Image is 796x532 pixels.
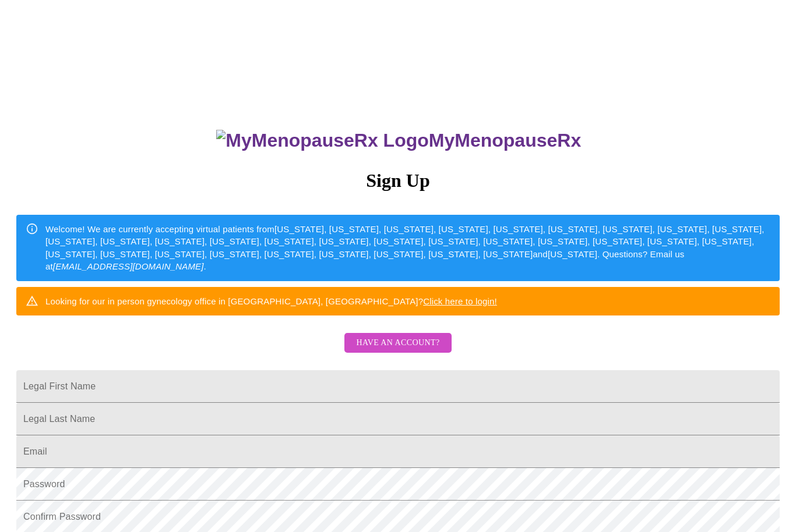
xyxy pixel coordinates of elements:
[18,130,780,151] h3: MyMenopauseRx
[45,290,497,312] div: Looking for our in person gynecology office in [GEOGRAPHIC_DATA], [GEOGRAPHIC_DATA]?
[53,261,204,271] em: [EMAIL_ADDRESS][DOMAIN_NAME]
[356,336,439,350] span: Have an account?
[344,333,451,353] button: Have an account?
[216,130,428,151] img: MyMenopauseRx Logo
[16,170,780,191] h3: Sign Up
[45,218,770,278] div: Welcome! We are currently accepting virtual patients from [US_STATE], [US_STATE], [US_STATE], [US...
[341,346,454,356] a: Have an account?
[423,296,497,306] a: Click here to login!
